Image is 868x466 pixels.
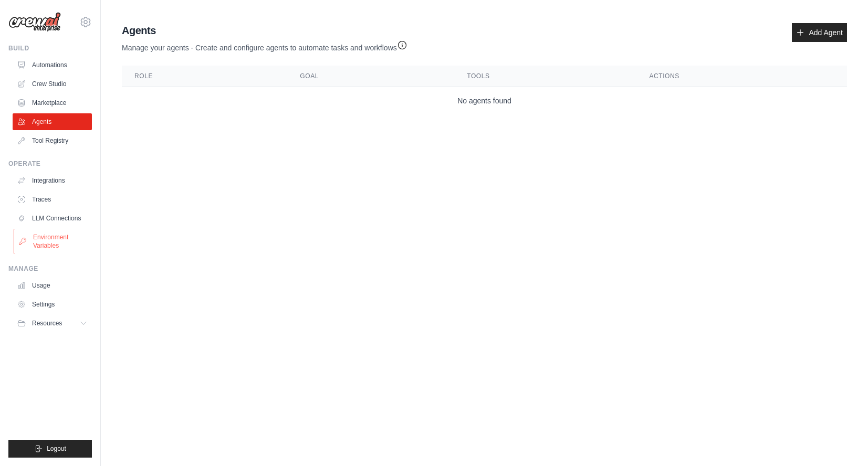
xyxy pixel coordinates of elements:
[8,440,92,458] button: Logout
[13,277,92,294] a: Usage
[122,38,407,53] p: Manage your agents - Create and configure agents to automate tasks and workflows
[13,315,92,332] button: Resources
[122,87,847,115] td: No agents found
[13,113,92,130] a: Agents
[8,160,92,168] div: Operate
[792,23,847,42] a: Add Agent
[47,444,66,453] span: Logout
[32,319,62,327] span: Resources
[8,44,92,52] div: Build
[13,296,92,313] a: Settings
[13,210,92,227] a: LLM Connections
[636,66,847,87] th: Actions
[13,94,92,111] a: Marketplace
[13,191,92,208] a: Traces
[122,23,407,38] h2: Agents
[8,264,92,273] div: Manage
[14,229,93,254] a: Environment Variables
[13,76,92,92] a: Crew Studio
[122,66,287,87] th: Role
[13,132,92,149] a: Tool Registry
[454,66,636,87] th: Tools
[13,172,92,189] a: Integrations
[287,66,454,87] th: Goal
[13,57,92,73] a: Automations
[8,12,61,32] img: Logo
